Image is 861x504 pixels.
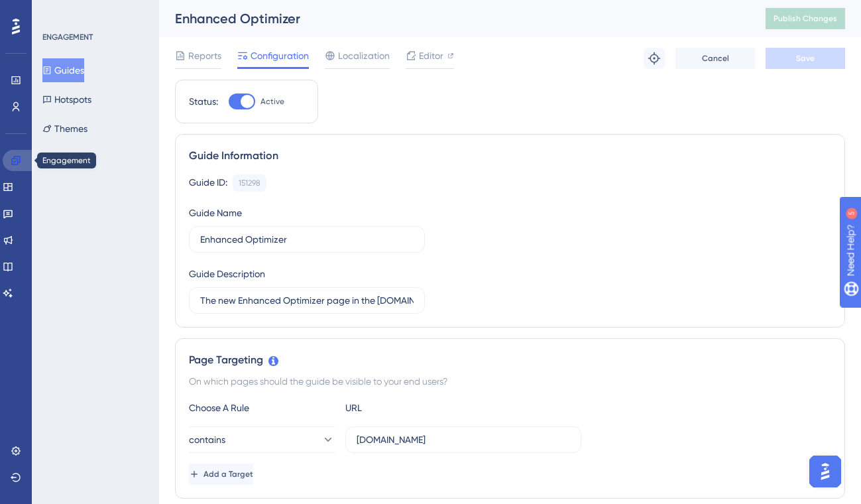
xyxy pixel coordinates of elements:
div: Guide Name [189,205,242,221]
button: Hotspots [42,88,91,111]
div: On which pages should the guide be visible to your end users? [189,373,831,389]
span: Save [796,53,815,64]
button: Themes [42,117,87,141]
button: Publish Changes [766,8,845,29]
span: Active [260,96,284,107]
div: 151298 [239,178,260,188]
button: Guides [42,58,84,82]
span: Editor [419,48,443,64]
input: Type your Guide’s Name here [200,232,414,247]
button: Cancel [675,48,755,69]
span: Localization [338,48,390,64]
div: Guide ID: [189,174,227,192]
div: Guide Description [189,266,265,282]
div: Guide Information [189,148,831,164]
div: URL [345,400,491,416]
span: contains [189,432,225,448]
button: Add a Target [189,464,253,485]
span: Add a Target [203,469,253,479]
span: Configuration [251,48,309,64]
div: ENGAGEMENT [42,32,93,42]
button: contains [189,426,335,453]
div: Status: [189,94,218,109]
span: Cancel [702,53,729,64]
iframe: UserGuiding AI Assistant Launcher [805,452,845,491]
div: Enhanced Optimizer [175,9,732,28]
span: Reports [188,48,221,64]
div: Choose A Rule [189,400,335,416]
input: Type your Guide’s Description here [200,293,414,308]
div: 5 [92,7,96,17]
button: Save [766,48,845,69]
div: Page Targeting [189,352,831,368]
span: Publish Changes [774,13,837,24]
input: yourwebsite.com/path [357,432,570,447]
span: Need Help? [31,3,83,19]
